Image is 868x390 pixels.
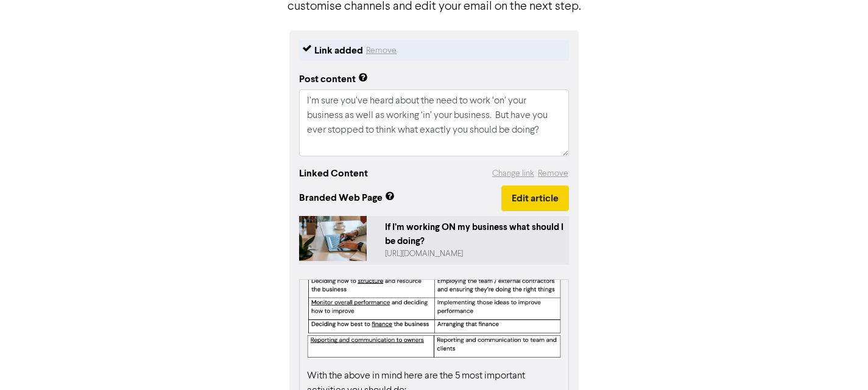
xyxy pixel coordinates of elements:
[537,167,569,181] button: Remove
[492,167,535,181] button: Change link
[501,186,569,211] button: Edit article
[715,259,868,390] iframe: Chat Widget
[299,216,569,265] a: If I’m working ON my business what should I be doing?[URL][DOMAIN_NAME]
[385,221,564,248] div: If I’m working ON my business what should I be doing?
[299,166,368,181] div: Linked Content
[299,216,367,261] img: 4sJB0hiCVo8gH9rctREgte-TheGap-TypingHands.jpg
[299,72,368,86] div: Post content
[365,43,397,58] button: Remove
[385,248,564,260] div: https://public2.bomamarketing.com/cp/4sJB0hiCVo8gH9rctREgte?sa=XPjPCDF3
[314,43,363,58] div: Link added
[299,89,569,156] textarea: I’m sure you’ve heard about the need to work ‘on’ your business as well as working ‘in’ your busi...
[307,333,561,359] img: If I’m working ON my business what should I be doing?
[299,190,501,205] span: Branded Web Page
